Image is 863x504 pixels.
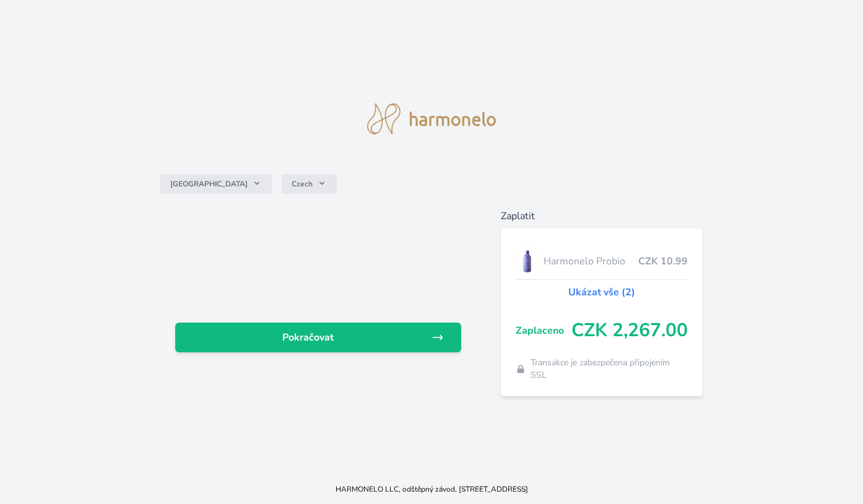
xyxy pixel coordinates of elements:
img: logo.svg [367,103,496,134]
button: Czech [282,174,337,194]
span: Transakce je zabezpečena připojením SSL [531,357,688,381]
h6: Zaplatit [501,209,703,224]
button: [GEOGRAPHIC_DATA] [160,174,272,194]
span: [GEOGRAPHIC_DATA] [170,179,248,189]
span: CZK 10.99 [638,254,688,269]
a: Ukázat vše (2) [568,285,635,300]
span: Pokračovat [185,330,432,345]
a: Pokračovat [175,323,461,352]
span: Harmonelo Probio [544,254,638,269]
span: Zaplaceno [516,323,571,338]
img: CLEAN_PROBIO_se_stinem_x-lo.jpg [516,246,539,277]
span: Czech [292,179,313,189]
span: CZK 2,267.00 [571,319,688,342]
